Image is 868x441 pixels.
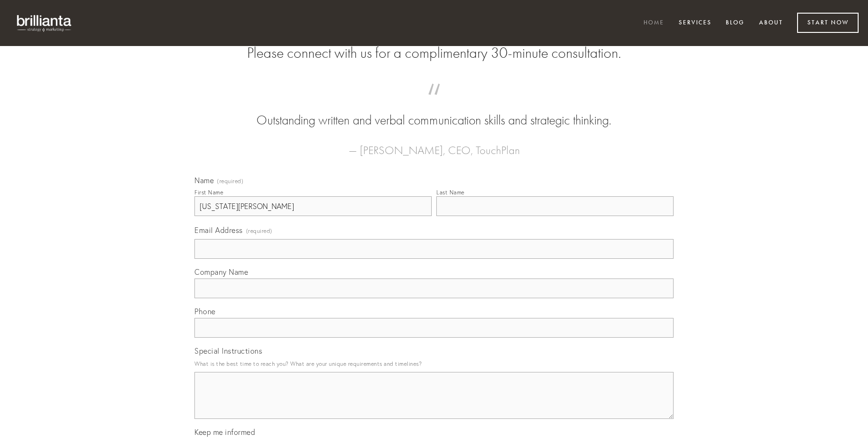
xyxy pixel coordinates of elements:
[217,178,243,184] span: (required)
[209,93,659,130] blockquote: Outstanding written and verbal communication skills and strategic thinking.
[9,9,80,37] img: brillianta - research, strategy, marketing
[194,346,262,356] span: Special Instructions
[720,15,751,31] a: Blog
[209,130,659,160] figcaption: — [PERSON_NAME], CEO, TouchPlan
[194,189,223,196] div: First Name
[194,225,243,235] span: Email Address
[246,224,272,237] span: (required)
[194,44,674,62] h2: Please connect with us for a complimentary 30-minute consultation.
[194,267,248,277] span: Company Name
[194,427,255,437] span: Keep me informed
[194,307,216,316] span: Phone
[436,189,465,196] div: Last Name
[673,15,718,31] a: Services
[637,15,670,31] a: Home
[194,176,214,185] span: Name
[753,15,789,31] a: About
[797,13,859,33] a: Start Now
[209,93,659,111] span: “
[194,357,674,370] p: What is the best time to reach you? What are your unique requirements and timelines?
